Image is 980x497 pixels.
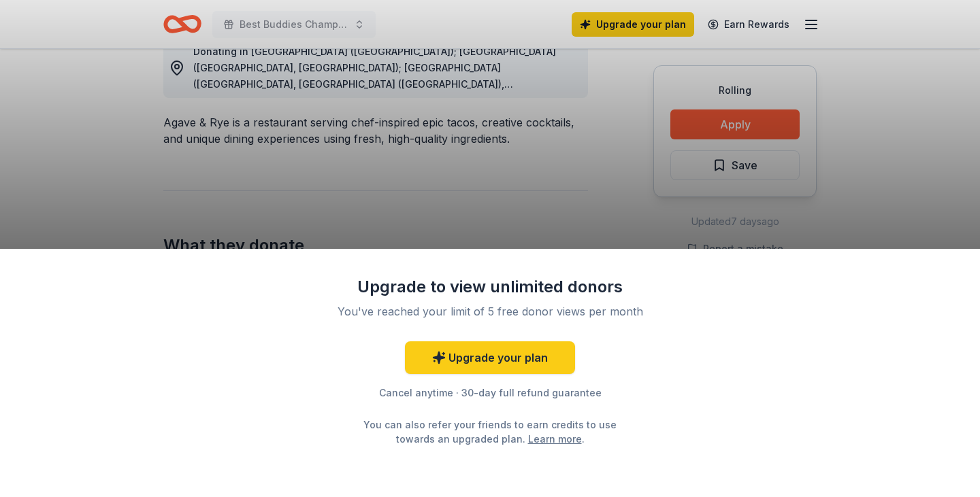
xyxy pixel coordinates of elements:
[329,303,651,320] div: You've reached your limit of 5 free donor views per month
[405,341,575,374] a: Upgrade your plan
[313,385,667,401] div: Cancel anytime · 30-day full refund guarantee
[313,276,667,298] div: Upgrade to view unlimited donors
[528,432,582,446] a: Learn more
[351,417,629,446] div: You can also refer your friends to earn credits to use towards an upgraded plan. .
